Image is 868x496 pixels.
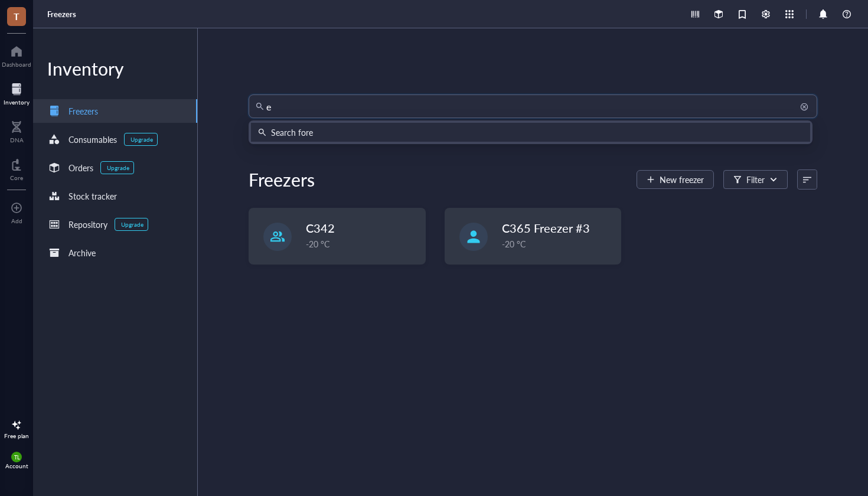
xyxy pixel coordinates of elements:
[68,161,93,174] div: Orders
[130,136,153,143] div: Upgrade
[4,80,30,106] a: Inventory
[33,184,197,208] a: Stock tracker
[14,9,19,24] span: T
[68,105,98,118] div: Freezers
[68,218,107,231] div: Repository
[10,174,23,181] div: Core
[660,175,704,184] span: New freezer
[10,136,24,143] div: DNA
[33,128,197,151] a: ConsumablesUpgrade
[68,133,117,146] div: Consumables
[2,61,31,68] div: Dashboard
[637,170,714,189] button: New freezer
[11,217,22,224] div: Add
[33,99,197,123] a: Freezers
[4,99,30,106] div: Inventory
[33,156,197,180] a: OrdersUpgrade
[249,168,315,191] div: Freezers
[47,9,79,19] a: Freezers
[746,173,765,186] div: Filter
[271,126,313,139] div: Search for e
[502,237,614,250] div: -20 °C
[10,155,23,181] a: Core
[2,42,31,68] a: Dashboard
[4,432,29,439] div: Free plan
[68,246,96,259] div: Archive
[10,118,24,143] a: DNA
[33,241,197,265] a: Archive
[33,213,197,236] a: RepositoryUpgrade
[306,220,335,236] span: C342
[107,164,129,171] div: Upgrade
[33,57,197,80] div: Inventory
[68,190,117,203] div: Stock tracker
[5,462,28,469] div: Account
[121,221,143,228] div: Upgrade
[306,237,418,250] div: -20 °C
[14,454,19,461] span: TL
[502,220,590,236] span: C365 Freezer #3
